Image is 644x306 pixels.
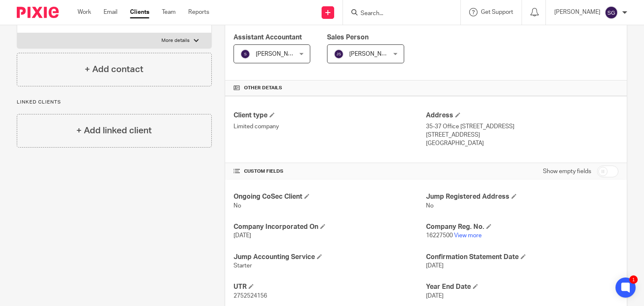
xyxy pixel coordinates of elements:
label: Show empty fields [543,167,591,176]
p: 35-37 Office [STREET_ADDRESS] [426,122,618,131]
a: Email [104,8,117,16]
span: [DATE] [426,293,444,299]
span: No [234,203,241,209]
h4: Jump Registered Address [426,192,618,201]
h4: UTR [234,283,426,291]
img: Pixie [17,7,59,18]
div: 1 [629,275,638,284]
p: [GEOGRAPHIC_DATA] [426,139,618,148]
p: Limited company [234,122,426,131]
p: [PERSON_NAME] [554,8,600,16]
span: [PERSON_NAME] R [256,51,307,57]
span: Sales Person [327,34,369,41]
a: Clients [130,8,149,16]
h4: + Add contact [85,63,143,76]
h4: Client type [234,111,426,120]
h4: Year End Date [426,283,618,291]
a: Work [78,8,91,16]
a: View more [454,233,482,239]
h4: Address [426,111,618,120]
p: More details [161,37,190,44]
h4: CUSTOM FIELDS [234,168,426,175]
h4: Company Incorporated On [234,223,426,231]
h4: Jump Accounting Service [234,253,426,262]
span: Other details [244,85,282,91]
span: No [426,203,434,209]
h4: Ongoing CoSec Client [234,192,426,201]
a: Reports [188,8,209,16]
span: Assistant Accountant [234,34,302,41]
img: svg%3E [605,6,618,19]
h4: Company Reg. No. [426,223,618,231]
p: [STREET_ADDRESS] [426,131,618,139]
span: [PERSON_NAME] [349,51,395,57]
span: 2752524156 [234,293,267,299]
h4: + Add linked client [76,124,152,137]
a: Team [162,8,176,16]
span: 16227500 [426,233,453,239]
img: svg%3E [240,49,250,59]
span: [DATE] [426,263,444,269]
span: [DATE] [234,233,251,239]
span: Starter [234,263,252,269]
span: Get Support [481,9,513,15]
p: Linked clients [17,99,212,106]
img: svg%3E [334,49,344,59]
input: Search [360,10,435,18]
h4: Confirmation Statement Date [426,253,618,262]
